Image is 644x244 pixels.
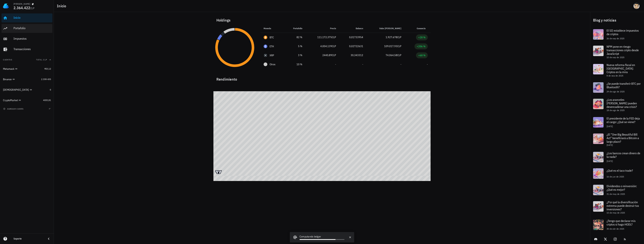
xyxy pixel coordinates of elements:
[607,45,639,56] span: NPM pone en riesgo transacciones cripto desde JavaScript
[305,24,339,33] th: Precio
[607,37,625,40] span: 26 de sep de 2025
[288,62,302,66] div: 10 %
[1,85,52,94] a: [DEMOGRAPHIC_DATA] 0
[57,3,68,9] h1: Inicio
[590,61,644,79] a: Nueva reforma fiscal en [GEOGRAPHIC_DATA]: Criptos en la mira 8 de sep de 2025
[43,99,51,102] span: 4033,81
[607,151,640,159] span: ¿Los bancos crean dinero de la nada?
[36,59,47,61] span: Total CLP
[607,200,639,211] span: ¿Por qué la diversificación extrema puede destruir tus inversiones?
[339,24,366,33] th: Balance
[400,63,401,66] span: -
[607,227,624,230] span: 30 de abr de 2025
[397,53,401,57] span: CLP
[322,53,332,57] span: 2440,89
[590,26,644,43] a: El SII establece impuestos de criptos 26 de sep de 2025
[215,170,222,174] a: Charting by TradingView
[607,133,639,143] span: ¿El “One Big Beautiful Bill Act” beneficiará a Bitcoin a largo plazo?
[607,29,639,36] span: El SII establece impuestos de criptos
[44,67,51,70] span: 953,12
[607,219,636,226] span: ¿Tengo que declarar mis criptos si hago HODL?
[213,73,431,82] div: Rendimiento
[607,193,625,195] span: 31 de may de 2025
[607,125,613,128] span: [DATE]
[607,63,635,74] span: Nueva reforma fiscal en [GEOGRAPHIC_DATA]: Criptos en la mira
[13,237,43,240] div: Soporte
[264,44,267,48] div: ETH-icon
[607,211,625,214] span: 15 de may de 2025
[607,184,637,191] span: Dividendos o reinversión: ¿Qué es mejor?
[397,36,401,39] span: CLP
[607,109,625,112] span: 18 de ago de 2025
[13,47,51,51] div: Transacciones
[342,53,363,57] div: 30,343312
[366,24,404,33] th: Valor [PERSON_NAME]
[386,53,397,57] span: 74.064,58
[270,44,274,48] div: ETH
[335,63,336,66] span: -
[264,53,267,57] div: XRP-icon
[1,55,52,64] button: CuentasTotal CLP
[427,63,428,66] span: -
[2,107,25,111] button: agregar cuenta
[590,182,644,198] a: Dividendos o reinversión: ¿Qué es mejor? 31 de may de 2025
[285,24,305,33] th: Portafolio
[3,88,29,91] div: [DEMOGRAPHIC_DATA]
[320,44,332,48] span: 4.004.139
[590,43,644,61] a: NPM pone en riesgo transacciones cripto desde JavaScript 10 de sep de 2025
[288,53,302,57] div: 3 %
[342,44,363,48] div: 0,02722631
[3,3,9,9] img: LedgiFi
[13,26,51,30] div: Portafolio
[418,53,426,57] div: +68 %
[590,14,644,26] div: Blog y noticias
[590,149,644,165] a: ¿Los bancos crean dinero de la nada? [DATE]
[417,44,426,48] div: +206 %
[634,3,640,9] div: avatar
[590,165,644,182] a: ¿Qué es el taco trade? 16 de jun de 2025
[1,34,52,43] a: Impuestos
[386,36,397,39] span: 1.927.678
[607,56,625,59] span: 10 de sep de 2025
[13,37,51,40] div: Impuestos
[3,99,18,102] div: CryptoMarket
[607,82,641,89] span: ¿Se puede transferir BTC por Bluetooth?
[270,62,275,66] span: Otros
[590,114,644,131] a: El presidente de la FED deja el cargo: ¿Qué se viene? [DATE]
[607,175,624,178] span: 16 de jun de 2025
[607,98,637,109] span: ¿Los aranceles [PERSON_NAME] pueden desencadenar una crisis?
[607,144,613,146] span: [DATE]
[270,53,274,57] div: XRP
[1,13,52,22] a: Inicio
[418,36,426,39] div: +28 %
[590,79,644,96] a: ¿Se puede transferir BTC por Bluetooth? 29 de ago de 2025
[50,88,51,91] span: 0
[342,35,363,39] div: 0,01733954
[41,78,51,81] span: 2.359.435
[288,35,302,39] div: 82 %
[264,36,267,39] div: BTC-icon
[3,78,12,81] div: Binance
[3,67,14,70] div: Metamask
[607,116,640,124] span: El presidente de la FED deja el cargo: ¿Qué se viene?
[30,7,34,10] span: CLP
[213,14,431,26] div: Holdings
[4,108,24,110] span: agregar cuenta
[317,36,332,39] span: 111.172.375
[417,27,428,30] span: Ganancia
[1,24,52,33] a: Portafolio
[332,53,336,57] span: CLP
[384,44,397,48] span: 109.017,93
[261,24,285,33] th: Moneda
[13,16,51,19] div: Inicio
[300,235,344,239] div: Computando ledger
[332,36,336,39] span: CLP
[397,44,401,48] span: CLP
[1,64,52,73] a: Metamask 953,12
[590,131,644,149] a: ¿El “One Big Beautiful Bill Act” beneficiará a Bitcoin a largo plazo? [DATE]
[13,5,30,10] span: 2.364.422
[288,44,302,48] div: 5 %
[332,44,336,48] span: CLP
[607,169,633,172] span: ¿Qué es el taco trade?
[590,198,644,217] a: ¿Por qué la diversificación extrema puede destruir tus inversiones? 15 de may de 2025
